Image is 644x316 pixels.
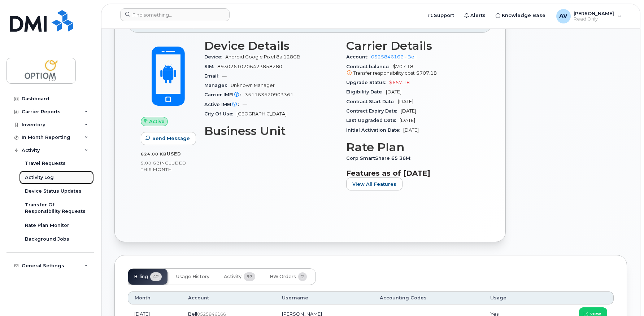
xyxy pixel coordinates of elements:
span: [DATE] [398,99,413,104]
span: Knowledge Base [502,12,545,19]
h3: Device Details [204,39,338,52]
span: Active IMEI [204,102,243,107]
span: [DATE] [400,118,415,123]
span: [DATE] [386,89,401,95]
th: Accounting Codes [373,291,484,304]
span: Alerts [470,12,486,19]
span: HW Orders [270,274,296,280]
th: Username [275,291,373,304]
span: [PERSON_NAME] [574,10,614,16]
span: [GEOGRAPHIC_DATA] [236,111,287,117]
span: Read Only [574,16,614,22]
span: included this month [141,160,186,172]
div: Arie Valtstar [551,9,627,23]
span: Initial Activation Date [346,127,403,133]
span: Eligibility Date [346,89,386,95]
span: Unknown Manager [231,83,275,88]
a: Alerts [459,8,491,23]
h3: Business Unit [204,124,338,137]
span: Corp SmartShare 65 36M [346,155,414,161]
span: Transfer responsibility cost [353,70,415,76]
span: 89302610206423858280 [217,64,282,69]
span: [DATE] [403,127,419,133]
a: Knowledge Base [491,8,551,23]
span: Upgrade Status [346,80,389,85]
span: [DATE] [401,108,416,114]
span: 2 [298,272,307,281]
span: Usage History [176,274,209,280]
h3: Features as of [DATE] [346,169,479,177]
span: Carrier IMEI [204,92,245,97]
span: Email [204,73,222,79]
span: Active [149,118,165,125]
h3: Rate Plan [346,141,479,154]
span: City Of Use [204,111,236,117]
span: $707.18 [346,64,479,77]
th: Usage [484,291,538,304]
span: 97 [244,272,255,281]
span: Manager [204,83,231,88]
input: Find something... [120,8,230,21]
span: Android Google Pixel 8a 128GB [225,54,300,60]
span: Account [346,54,371,60]
th: Month [128,291,182,304]
span: Send Message [152,135,190,142]
span: $707.18 [416,70,437,76]
span: Contract Start Date [346,99,398,104]
span: View All Features [352,181,396,188]
span: used [167,151,181,157]
h3: Carrier Details [346,39,479,52]
span: 5.00 GB [141,161,160,166]
a: Support [423,8,459,23]
span: — [222,73,227,79]
span: SIM [204,64,217,69]
span: Device [204,54,225,60]
span: Contract Expiry Date [346,108,401,114]
button: Send Message [141,132,196,145]
span: $657.18 [389,80,410,85]
span: Contract balance [346,64,393,69]
span: Support [434,12,454,19]
span: Activity [224,274,241,280]
span: AV [559,12,567,21]
a: 0525846166 - Bell [371,54,417,60]
span: — [243,102,247,107]
th: Account [182,291,275,304]
span: Last Upgraded Date [346,118,400,123]
button: View All Features [346,177,402,190]
span: 624.00 KB [141,152,167,157]
span: 351163520903361 [245,92,293,97]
